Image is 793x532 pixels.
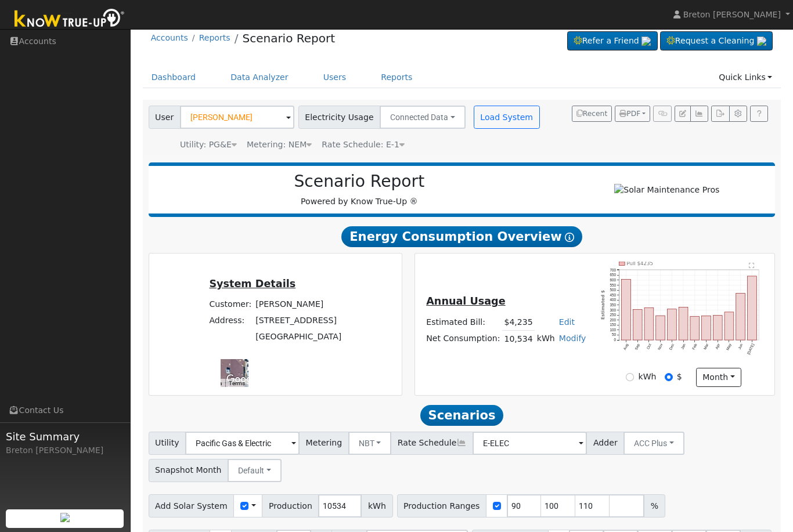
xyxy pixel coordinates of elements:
[610,318,617,322] text: 200
[315,67,355,88] a: Users
[690,316,700,340] rect: onclick=""
[644,308,654,340] rect: onclick=""
[229,380,245,386] a: Terms (opens in new tab)
[299,432,349,455] span: Metering
[623,432,684,455] button: ACC Plus
[424,314,502,331] td: Estimated Bill:
[715,343,721,350] text: Apr
[749,262,755,267] text: 
[322,140,405,149] span: Alias: HE1
[559,317,575,327] a: Edit
[474,106,540,129] button: Load System
[222,67,297,88] a: Data Analyzer
[641,37,651,46] img: retrieve
[262,494,319,517] span: Production
[627,260,654,266] text: Pull $4235
[615,106,650,122] button: PDF
[665,373,673,381] input: $
[151,33,188,42] a: Accounts
[149,432,186,455] span: Utility
[473,432,587,455] input: Select a Rate Schedule
[610,328,617,332] text: 100
[567,31,658,51] a: Refer a Friend
[675,106,691,122] button: Edit User
[209,278,295,289] u: System Details
[397,494,486,517] span: Production Ranges
[426,295,505,307] u: Annual Usage
[6,444,124,457] div: Breton [PERSON_NAME]
[154,172,565,208] div: Powered by Know True-Up ®
[610,298,617,302] text: 400
[372,67,421,88] a: Reports
[601,290,606,320] text: Estimated $
[703,343,709,350] text: Mar
[633,309,643,340] rect: onclick=""
[634,343,641,351] text: Sep
[242,31,335,45] a: Scenario Report
[668,343,675,350] text: Dec
[644,494,665,517] span: %
[623,343,630,351] text: Aug
[380,106,466,129] button: Connected Data
[60,513,70,522] img: retrieve
[180,106,294,129] input: Select a User
[747,343,756,356] text: [DATE]
[572,106,612,122] button: Recent
[677,371,682,383] label: $
[149,459,229,482] span: Snapshot Month
[614,184,719,196] img: Solar Maintenance Pros
[610,268,617,272] text: 700
[420,405,503,426] span: Scenarios
[690,106,708,122] button: Multi-Series Graph
[535,331,557,348] td: kWh
[610,273,617,277] text: 650
[9,6,131,32] img: Know True-Up
[610,308,617,312] text: 300
[646,343,653,350] text: Oct
[748,276,757,340] rect: onclick=""
[691,343,698,350] text: Feb
[391,432,473,455] span: Rate Schedule
[736,294,745,341] rect: onclick=""
[565,233,574,242] i: Show Help
[711,106,729,122] button: Export Interval Data
[207,313,254,329] td: Address:
[660,31,773,51] a: Request a Cleaning
[341,226,582,247] span: Energy Consumption Overview
[610,313,617,317] text: 250
[298,106,380,129] span: Electricity Usage
[610,323,617,327] text: 150
[622,280,631,340] rect: onclick=""
[224,372,262,387] img: Google
[610,293,617,297] text: 450
[750,106,768,122] a: Help Link
[610,283,617,287] text: 550
[348,432,392,455] button: NBT
[6,429,124,444] span: Site Summary
[657,342,664,350] text: Nov
[656,316,665,340] rect: onclick=""
[160,172,558,191] h2: Scenario Report
[254,329,344,345] td: [GEOGRAPHIC_DATA]
[683,10,781,19] span: Breton [PERSON_NAME]
[254,313,344,329] td: [STREET_ADDRESS]
[424,331,502,348] td: Net Consumption:
[207,296,254,312] td: Customer:
[612,333,617,337] text: 50
[149,106,181,129] span: User
[757,37,766,46] img: retrieve
[185,432,300,455] input: Select a Utility
[702,316,711,340] rect: onclick=""
[680,343,687,350] text: Jan
[199,33,230,42] a: Reports
[610,288,617,292] text: 500
[224,372,262,387] a: Open this area in Google Maps (opens a new window)
[502,314,535,331] td: $4,235
[726,342,733,351] text: May
[149,494,235,517] span: Add Solar System
[254,296,344,312] td: [PERSON_NAME]
[610,303,617,307] text: 350
[619,110,640,118] span: PDF
[143,67,205,88] a: Dashboard
[502,331,535,348] td: 10,534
